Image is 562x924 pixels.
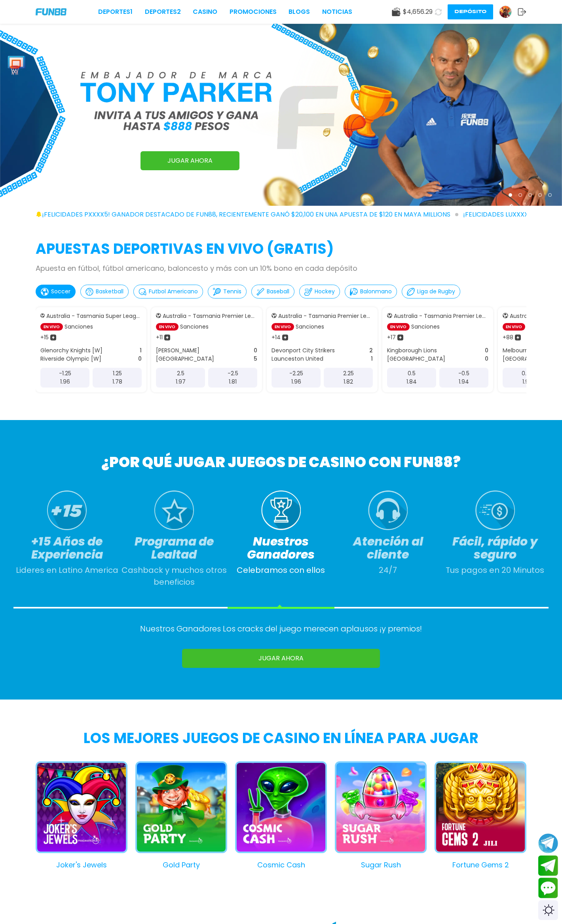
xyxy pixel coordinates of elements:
[46,312,142,320] p: Australia - Tasmania Super League Women
[120,564,227,588] p: Cashback y muchos otros beneficios
[379,564,397,576] p: 24/7
[335,859,427,870] h3: Sugar Rush
[402,285,460,298] button: Liga de Rugby
[442,535,549,561] h3: Fácil, rápido y seguro
[360,287,392,296] p: Balonmano
[13,535,120,561] h3: +15 Años de Experiencia
[289,7,310,17] a: BLOGS
[40,355,101,363] p: Riverside Olympic [W]
[133,285,203,298] button: Futbol Americano
[251,285,294,298] button: Baseball
[334,535,441,561] h3: Atención al cliente
[296,323,324,331] p: Sanciones
[315,287,335,296] p: Hockey
[503,355,561,363] p: [GEOGRAPHIC_DATA]
[180,323,209,331] p: Sanciones
[343,369,354,378] p: 2.25
[36,731,526,745] h2: LOS MEJORES JUEGOS DE CASINO EN LÍNEA PARA JUGAR
[417,287,455,296] p: Liga de Rugby
[140,151,239,170] a: JUGAR AHORA
[138,355,142,363] p: 0
[177,369,184,378] p: 2.5
[408,369,416,378] p: 0.5
[272,355,323,363] p: Launceston United
[503,323,525,331] p: EN VIVO
[254,355,257,363] p: 5
[149,287,198,296] p: Futbol Americano
[435,859,526,870] h3: Fortune Gems 2
[538,900,558,920] div: Switch theme
[254,346,257,355] p: 0
[228,535,334,561] h3: Nuestros Ganadores
[40,323,63,331] p: EN VIVO
[156,323,178,331] p: EN VIVO
[36,8,66,15] img: Company Logo
[458,369,469,378] p: -0.5
[368,491,408,530] img: Atención al cliente
[229,378,237,386] p: 1.81
[538,833,558,854] button: Join telegram channel
[98,7,133,17] a: Deportes1
[475,491,515,530] img: Fácil, rápido y seguro
[327,761,427,870] button: Sugar Rush
[127,761,227,870] button: Gold Party
[36,238,526,260] h2: APUESTAS DEPORTIVAS EN VIVO (gratis)
[522,378,532,386] p: 1.96
[278,312,373,320] p: Australia - Tasmania Premier League
[446,564,544,576] p: Tus pagos en 20 Minutos
[427,761,526,870] button: Fortune Gems 2
[371,355,373,363] p: 1
[448,4,493,19] button: Depósito
[345,285,397,298] button: Balonmano
[223,287,241,296] p: Tennis
[176,378,186,386] p: 1.97
[228,369,238,378] p: -2.5
[322,7,352,17] a: NOTICIAS
[36,285,76,298] button: Soccer
[522,369,533,378] p: 0.25
[403,7,433,17] span: $ 4,656.29
[538,878,558,898] button: Contact customer service
[112,378,122,386] p: 1.78
[459,378,469,386] p: 1.94
[387,346,437,355] p: Kingborough Lions
[113,369,122,378] p: 1.25
[182,649,380,668] a: JUGAR AHORA
[156,346,199,355] p: [PERSON_NAME]
[120,535,227,561] h3: Programa de Lealtad
[261,491,301,530] img: Nuestros Ganadores
[394,312,488,320] p: Australia - Tasmania Premier League
[140,346,142,355] p: 1
[267,287,289,296] p: Baseball
[299,285,340,298] button: Hockey
[387,355,445,363] p: [GEOGRAPHIC_DATA]
[406,378,417,386] p: 1.84
[16,564,118,576] p: Lideres en Latino America
[344,378,353,386] p: 1.82
[156,355,214,363] p: [GEOGRAPHIC_DATA]
[96,287,123,296] p: Basketball
[156,333,163,342] p: + 11
[237,564,325,576] p: Celebramos con ellos
[47,491,87,530] img: +15 Años de Experiencia
[36,263,526,274] p: Apuesta en fútbol, fútbol americano, baloncesto y más con un 10% bono en cada depósito
[135,859,227,870] h3: Gold Party
[145,7,181,17] a: Deportes2
[51,287,70,296] p: Soccer
[289,369,303,378] p: -2.25
[485,346,488,355] p: 0
[272,333,281,342] p: + 14
[193,7,217,17] a: CASINO
[42,210,458,219] span: ¡FELICIDADES pxxxx5! GANADOR DESTACADO DE FUN88, RECIENTEMENTE GANÓ $20,100 EN UNA APUESTA DE $12...
[65,323,93,331] p: Sanciones
[154,491,194,530] img: Programa de Lealtad
[208,285,247,298] button: Tennis
[163,312,257,320] p: Australia - Tasmania Premier League
[272,323,294,331] p: EN VIVO
[499,6,518,18] a: Avatar
[499,6,511,18] img: Avatar
[235,859,327,870] h3: Cosmic Cash
[538,856,558,876] button: Join telegram
[60,378,70,386] p: 1.96
[485,355,488,363] p: 0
